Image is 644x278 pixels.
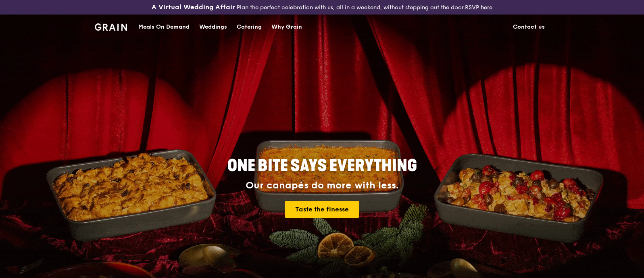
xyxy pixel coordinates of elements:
[95,14,127,38] a: GrainGrain
[177,180,467,191] div: Our canapés do more with less.
[107,3,537,11] div: Plan the perfect celebration with us, all in a weekend, without stepping out the door.
[285,201,359,218] a: Taste the finesse
[95,23,127,31] img: Grain
[237,15,262,39] div: Catering
[465,4,492,11] a: RSVP here
[194,15,232,39] a: Weddings
[267,15,307,39] a: Why Grain
[271,15,302,39] div: Why Grain
[508,15,550,39] a: Contact us
[199,15,227,39] div: Weddings
[227,156,417,176] span: ONE BITE SAYS EVERYTHING
[138,15,190,39] div: Meals On Demand
[232,15,267,39] a: Catering
[152,3,235,11] h3: A Virtual Wedding Affair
